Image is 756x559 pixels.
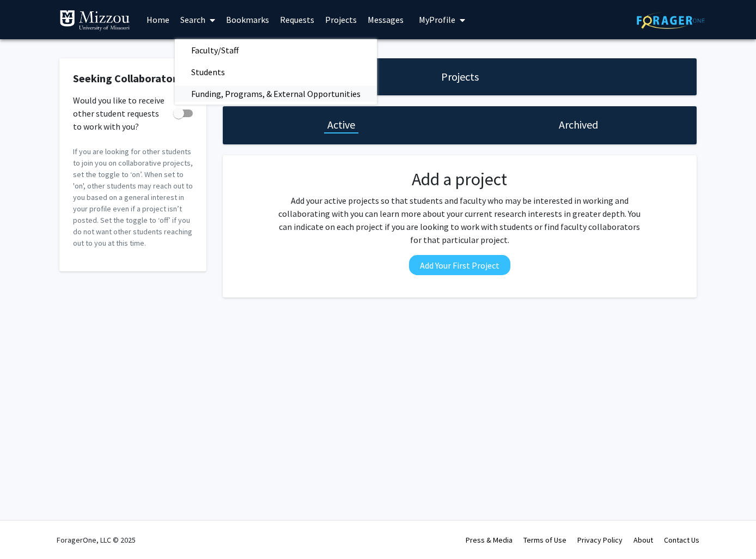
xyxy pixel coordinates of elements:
[637,12,705,29] img: ForagerOne Logo
[73,146,193,249] p: If you are looking for other students to join you on collaborative projects, set the toggle to ‘o...
[633,535,653,545] a: About
[175,39,255,61] span: Faculty/Staff
[8,510,46,551] iframe: Chat
[466,535,513,545] a: Press & Media
[664,535,699,545] a: Contact Us
[175,83,377,105] span: Funding, Programs, & External Opportunities
[221,1,275,39] a: Bookmarks
[175,1,221,39] a: Search
[327,117,355,132] h1: Active
[577,535,623,545] a: Privacy Policy
[320,1,362,39] a: Projects
[441,69,479,84] h1: Projects
[59,10,130,32] img: University of Missouri Logo
[275,169,644,190] h2: Add a project
[523,535,566,545] a: Terms of Use
[275,1,320,39] a: Requests
[419,14,455,25] span: My Profile
[73,94,169,133] span: Would you like to receive other student requests to work with you?
[275,194,644,246] p: Add your active projects so that students and faculty who may be interested in working and collab...
[141,1,175,39] a: Home
[175,42,377,58] a: Faculty/Staff
[409,255,510,275] button: Add Your First Project
[559,117,598,132] h1: Archived
[73,72,193,85] h2: Seeking Collaborators?
[175,86,377,102] a: Funding, Programs, & External Opportunities
[57,521,136,559] div: ForagerOne, LLC © 2025
[362,1,409,39] a: Messages
[175,61,241,83] span: Students
[175,64,377,80] a: Students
